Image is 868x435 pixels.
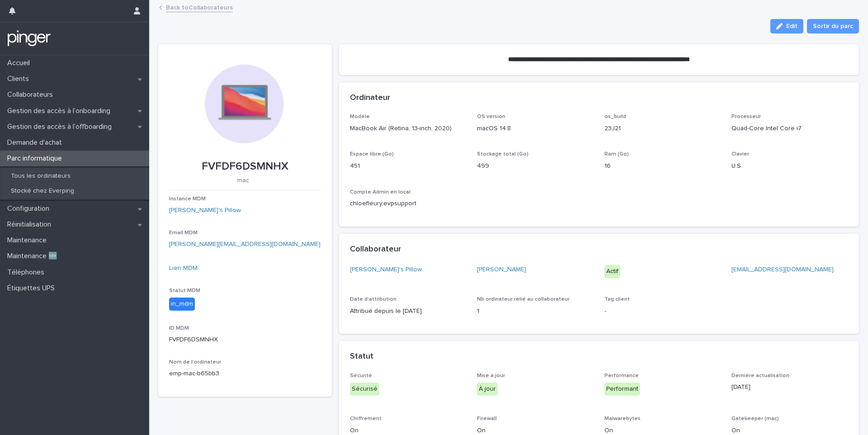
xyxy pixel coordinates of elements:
p: 23J21 [604,124,721,133]
p: Attribué depuis le [DATE] [350,307,467,316]
div: Performant [604,383,640,396]
button: Edit [770,19,803,33]
p: 499 [477,161,594,171]
p: emp-mac-b65bb3 [169,369,321,378]
h2: Collaborateur [350,245,401,255]
span: Ram (Go) [604,151,629,157]
img: mTgBEunGTSyRkCgitkcU [7,29,51,47]
a: [PERSON_NAME] [477,265,526,274]
p: Étiquettes UPS [4,284,62,293]
p: Clients [4,75,36,83]
p: FVFDF6DSMNHX [169,335,321,345]
span: Edit [786,23,797,29]
span: Instance MDM [169,196,206,202]
p: 16 [604,161,721,171]
p: Maintenance [4,236,54,245]
span: Processeur [731,114,761,119]
span: Modèle [350,114,370,119]
span: Stockage total (Go) [477,151,528,157]
span: Date d'attribution [350,297,396,302]
span: ID MDM [169,326,189,331]
span: Dernière actualisation [731,373,789,378]
span: OS version [477,114,505,119]
p: MacBook Air (Retina, 13-inch, 2020) [350,124,467,133]
span: Compte Admin en local [350,189,410,195]
a: Lien MDM [169,265,198,271]
p: Stocké chez Everping [4,187,81,195]
p: FVFDF6DSMNHX [169,160,321,173]
div: Sécurisé [350,383,379,396]
p: 1 [477,307,594,316]
p: Gestion des accès à l’offboarding [4,123,119,131]
p: Maintenance 🆕 [4,252,65,260]
p: 451 [350,161,467,171]
div: in_mdm [169,298,195,311]
span: Email MDM [169,230,198,236]
a: [EMAIL_ADDRESS][DOMAIN_NAME] [731,266,834,273]
p: chloefleury,evpsupport [350,199,467,208]
span: Malwarebytes [604,416,641,421]
span: Sortir du parc [813,22,853,31]
span: Performance [604,373,639,378]
span: Firewall [477,416,497,421]
p: Téléphones [4,268,52,277]
a: Back toCollaborateurs [166,2,233,12]
span: Clavier [731,151,749,157]
span: Tag client [604,297,630,302]
p: Quad-Core Intel Core i7 [731,124,848,133]
a: [PERSON_NAME][EMAIL_ADDRESS][DOMAIN_NAME] [169,241,321,247]
span: Nom de l'ordinateur [169,359,221,365]
span: Sécurité [350,373,372,378]
span: Mise à jour [477,373,505,378]
span: Nb ordinateur relié au collaborateur [477,297,570,302]
span: Statut MDM [169,288,200,293]
p: Accueil [4,59,37,67]
a: [PERSON_NAME]'s Pillow [169,206,241,215]
p: U.S. [731,161,848,171]
p: Parc informatique [4,154,69,163]
p: Configuration [4,204,57,213]
h2: Statut [350,352,373,362]
p: [DATE] [731,383,848,392]
p: Tous les ordinateurs [4,172,78,180]
span: Chiffrement [350,416,382,421]
p: Demande d'achat [4,138,69,147]
p: Réinitialisation [4,220,58,229]
p: mac [169,177,317,184]
span: Espace libre (Go) [350,151,394,157]
p: macOS 14.8 [477,124,594,133]
div: À jour [477,383,498,396]
span: Gatekeeper (mac) [731,416,779,421]
span: os_build [604,114,626,119]
p: - [604,307,721,316]
a: [PERSON_NAME]'s Pillow [350,265,422,274]
button: Sortir du parc [807,19,859,33]
p: Gestion des accès à l’onboarding [4,107,118,115]
div: Actif [604,265,620,278]
h2: Ordinateur [350,93,390,103]
p: Collaborateurs [4,90,60,99]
